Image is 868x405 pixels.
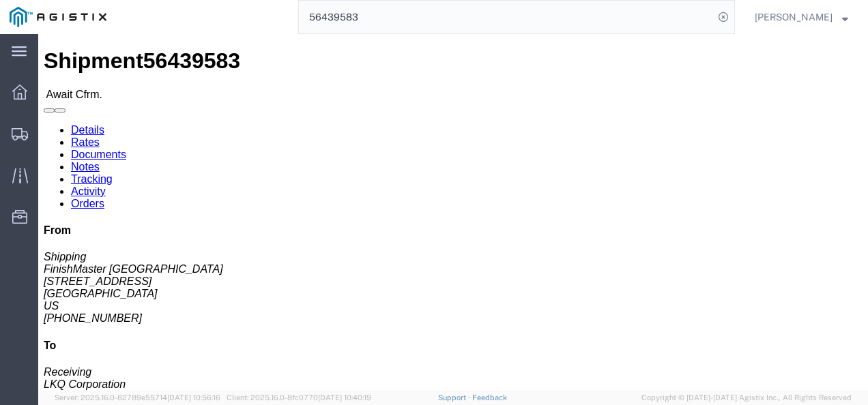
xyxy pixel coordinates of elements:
[167,393,220,402] span: [DATE] 10:56:16
[10,7,106,27] img: logo
[641,392,852,404] span: Copyright © [DATE]-[DATE] Agistix Inc., All Rights Reserved
[755,10,833,25] span: Nathan Seeley
[299,1,714,33] input: Search for shipment number, reference number
[318,393,371,402] span: [DATE] 10:40:19
[438,393,472,402] a: Support
[754,9,849,25] button: [PERSON_NAME]
[472,393,507,402] a: Feedback
[227,393,371,402] span: Client: 2025.16.0-8fc0770
[38,34,868,391] iframe: FS Legacy Container
[55,393,220,402] span: Server: 2025.16.0-82789e55714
